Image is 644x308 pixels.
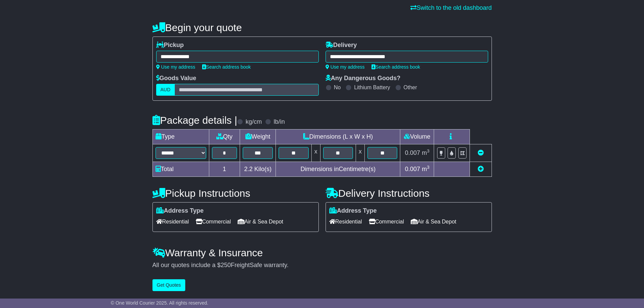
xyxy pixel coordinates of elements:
[244,166,253,172] span: 2.2
[221,262,231,268] span: 250
[311,144,320,162] td: x
[422,166,430,172] span: m
[354,84,390,91] label: Lithium Battery
[156,84,175,96] label: AUD
[329,216,362,227] span: Residential
[329,207,377,215] label: Address Type
[152,247,492,258] h4: Warranty & Insurance
[326,64,365,70] a: Use my address
[152,115,237,126] h4: Package details |
[240,129,276,144] td: Weight
[410,4,492,11] a: Switch to the old dashboard
[202,64,251,70] a: Search address book
[240,162,276,177] td: Kilo(s)
[156,75,196,82] label: Goods Value
[156,42,184,49] label: Pickup
[152,279,186,291] button: Get Quotes
[478,166,484,172] a: Add new item
[152,129,209,144] td: Type
[156,207,204,215] label: Address Type
[238,216,283,227] span: Air & Sea Depot
[196,216,231,227] span: Commercial
[326,188,492,199] h4: Delivery Instructions
[404,84,417,91] label: Other
[356,144,365,162] td: x
[369,216,404,227] span: Commercial
[405,149,420,156] span: 0.007
[209,129,240,144] td: Qty
[334,84,341,91] label: No
[276,129,400,144] td: Dimensions (L x W x H)
[427,165,430,170] sup: 3
[273,118,285,126] label: lb/in
[209,162,240,177] td: 1
[326,42,357,49] label: Delivery
[427,148,430,153] sup: 3
[245,118,262,126] label: kg/cm
[111,300,209,306] span: © One World Courier 2025. All rights reserved.
[405,166,420,172] span: 0.007
[152,188,319,199] h4: Pickup Instructions
[478,149,484,156] a: Remove this item
[152,22,492,33] h4: Begin your quote
[411,216,456,227] span: Air & Sea Depot
[276,162,400,177] td: Dimensions in Centimetre(s)
[372,64,420,70] a: Search address book
[156,64,195,70] a: Use my address
[152,262,492,269] div: All our quotes include a $ FreightSafe warranty.
[156,216,189,227] span: Residential
[422,149,430,156] span: m
[326,75,401,82] label: Any Dangerous Goods?
[152,162,209,177] td: Total
[400,129,434,144] td: Volume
